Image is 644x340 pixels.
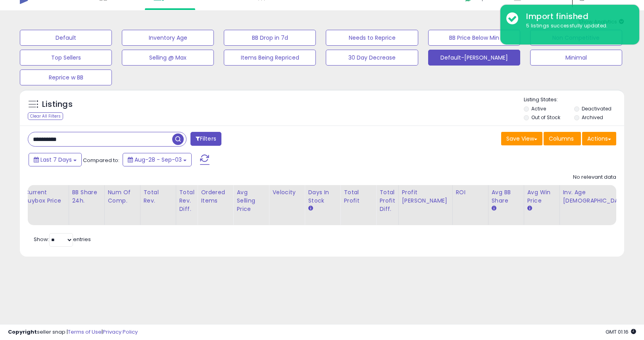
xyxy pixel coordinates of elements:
[326,50,418,66] button: 30 Day Decrease
[520,11,633,22] div: Import finished
[308,188,337,205] div: Days In Stock
[428,50,520,66] button: Default-[PERSON_NAME]
[144,188,173,205] div: Total Rev.
[549,135,574,143] span: Columns
[402,188,449,205] div: Profit [PERSON_NAME]
[20,30,112,46] button: Default
[344,188,373,205] div: Total Profit
[34,236,91,243] span: Show: entries
[40,156,72,164] span: Last 7 Days
[524,96,624,104] p: Listing States:
[20,70,112,85] button: Reprice w BB
[135,156,182,164] span: Aug-28 - Sep-03
[68,328,102,336] a: Terms of Use
[179,188,194,213] div: Total Rev. Diff.
[527,188,556,205] div: Avg Win Price
[501,132,542,145] button: Save View
[492,205,496,212] small: Avg BB Share.
[42,99,73,110] h5: Listings
[428,30,520,46] button: BB Price Below Min
[527,205,532,212] small: Avg Win Price.
[531,114,560,121] label: Out of Stock
[606,328,636,336] span: 2025-09-13 01:16 GMT
[582,114,603,121] label: Archived
[123,153,192,166] button: Aug-28 - Sep-03
[83,156,119,164] span: Compared to:
[492,188,521,205] div: Avg BB Share
[530,50,622,66] button: Minimal
[531,105,546,112] label: Active
[103,328,138,336] a: Privacy Policy
[582,132,616,145] button: Actions
[224,50,316,66] button: Items Being Repriced
[108,188,137,205] div: Num of Comp.
[122,30,214,46] button: Inventory Age
[456,188,485,197] div: ROI
[28,112,63,120] div: Clear All Filters
[29,153,82,166] button: Last 7 Days
[8,328,138,336] div: seller snap | |
[122,50,214,66] button: Selling @ Max
[224,30,316,46] button: BB Drop in 7d
[563,188,630,205] div: Inv. Age [DEMOGRAPHIC_DATA]
[308,205,313,212] small: Days In Stock.
[25,188,65,205] div: Current Buybox Price
[326,30,418,46] button: Needs to Reprice
[72,188,101,205] div: BB Share 24h.
[190,132,221,146] button: Filters
[379,188,395,213] div: Total Profit Diff.
[520,22,633,30] div: 5 listings successfully updated.
[201,188,230,205] div: Ordered Items
[20,50,112,66] button: Top Sellers
[582,105,611,112] label: Deactivated
[8,328,37,336] strong: Copyright
[573,174,616,181] div: No relevant data
[236,188,265,213] div: Avg Selling Price
[544,132,581,145] button: Columns
[272,188,301,197] div: Velocity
